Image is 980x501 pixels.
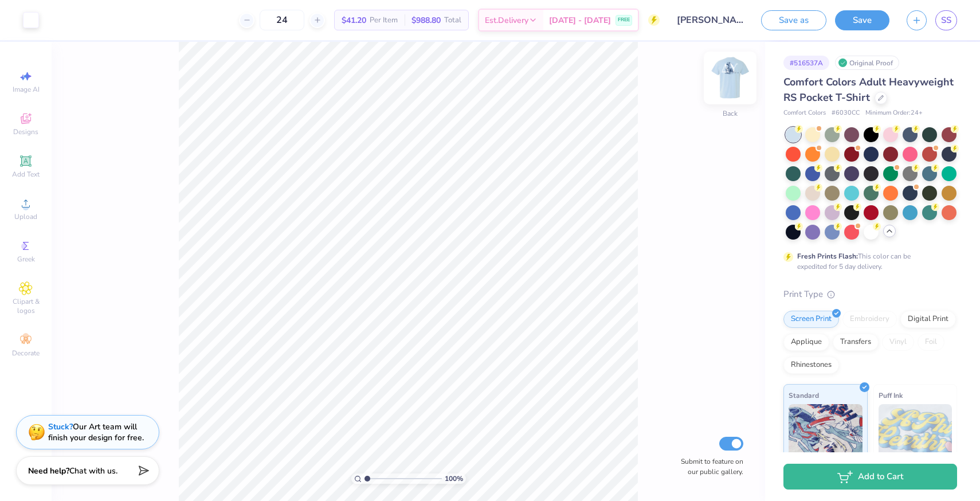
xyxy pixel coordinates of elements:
[783,311,839,328] div: Screen Print
[789,389,819,401] span: Standard
[723,108,738,119] div: Back
[783,108,826,118] span: Comfort Colors
[783,75,954,104] span: Comfort Colors Adult Heavyweight RS Pocket T-Shirt
[783,56,829,70] div: # 516537A
[783,334,829,351] div: Applique
[935,10,957,30] a: SS
[485,14,528,26] span: Est. Delivery
[797,251,938,272] div: This color can be expedited for 5 day delivery.
[13,127,38,136] span: Designs
[783,357,839,374] div: Rhinestones
[17,255,35,264] span: Greek
[14,212,37,221] span: Upload
[842,311,897,328] div: Embroidery
[833,334,879,351] div: Transfers
[618,16,630,24] span: FREE
[69,465,117,476] span: Chat with us.
[549,14,611,26] span: [DATE] - [DATE]
[342,14,366,26] span: $41.20
[260,10,304,30] input: – –
[797,252,858,261] strong: Fresh Prints Flash:
[879,404,952,461] img: Puff Ink
[882,334,914,351] div: Vinyl
[918,334,944,351] div: Foil
[48,421,73,432] strong: Stuck?
[12,349,40,358] span: Decorate
[835,10,889,30] button: Save
[13,85,40,94] span: Image AI
[668,9,752,32] input: Untitled Design
[879,389,903,401] span: Puff Ink
[370,14,398,26] span: Per Item
[444,14,461,26] span: Total
[12,170,40,179] span: Add Text
[783,464,957,490] button: Add to Cart
[865,108,923,118] span: Minimum Order: 24 +
[783,288,957,301] div: Print Type
[835,56,899,70] div: Original Proof
[445,473,463,484] span: 100 %
[832,108,860,118] span: # 6030CC
[411,14,441,26] span: $988.80
[941,14,951,27] span: SS
[28,465,69,476] strong: Need help?
[789,404,863,461] img: Standard
[707,55,753,101] img: Back
[900,311,956,328] div: Digital Print
[6,297,46,315] span: Clipart & logos
[48,421,144,443] div: Our Art team will finish your design for free.
[761,10,826,30] button: Save as
[675,456,743,477] label: Submit to feature on our public gallery.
